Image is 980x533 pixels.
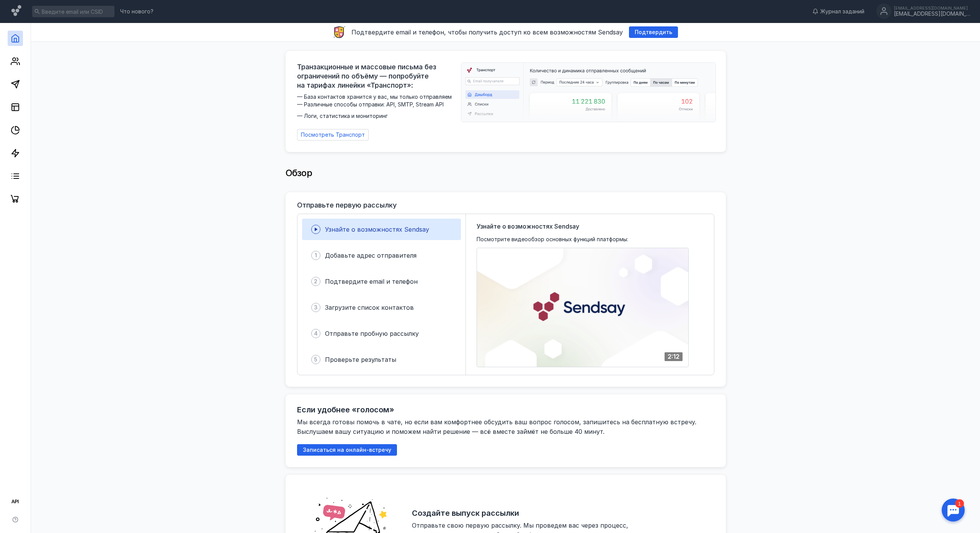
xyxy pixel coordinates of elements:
[325,330,419,337] span: Отправьте пробную рассылку
[314,278,317,285] span: 2
[325,252,416,259] span: Добавьте адрес отправителя
[412,508,519,518] h2: Создайте выпуск рассылки
[629,26,678,38] button: Подтвердить
[120,9,154,14] span: Что нового?
[297,444,397,456] button: Записаться на онлайн-встречу
[461,63,715,122] img: dashboard-transport-banner
[116,9,157,14] a: Что нового?
[301,132,365,138] span: Посмотреть Транспорт
[325,356,396,363] span: Проверьте результаты
[297,446,397,453] a: Записаться на онлайн-встречу
[286,167,312,178] span: Обзор
[17,5,26,13] div: 1
[894,11,970,17] div: [EMAIL_ADDRESS][DOMAIN_NAME]
[808,8,868,15] a: Журнал заданий
[635,29,672,36] span: Подтвердить
[820,8,864,15] span: Журнал заданий
[894,6,970,10] div: [EMAIL_ADDRESS][DOMAIN_NAME]
[325,226,429,233] span: Узнайте о возможностях Sendsay
[297,201,397,209] h3: Отправьте первую рассылку
[297,62,456,90] span: Транзакционные и массовые письма без ограничений по объёму — попробуйте на тарифах линейки «Транс...
[297,129,369,141] a: Посмотреть Транспорт
[477,235,628,243] span: Посмотрите видеообзор основных функций платформы:
[297,405,394,414] h2: Если удобнее «голосом»
[297,93,456,120] span: — База контактов хранится у вас, мы только отправляем — Различные способы отправки: API, SMTP, St...
[297,418,698,435] span: Мы всегда готовы помочь в чате, но если вам комфортнее обсудить ваш вопрос голосом, запишитесь на...
[477,222,579,231] span: Узнайте о возможностях Sendsay
[351,28,623,36] span: Подтвердите email и телефон, чтобы получить доступ ко всем возможностям Sendsay
[665,352,683,361] div: 2:12
[32,6,114,17] input: Введите email или CSID
[325,278,418,285] span: Подтвердите email и телефон
[315,252,317,259] span: 1
[314,330,318,337] span: 4
[325,304,414,311] span: Загрузите список контактов
[314,356,317,363] span: 5
[314,304,318,311] span: 3
[303,447,391,453] span: Записаться на онлайн-встречу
